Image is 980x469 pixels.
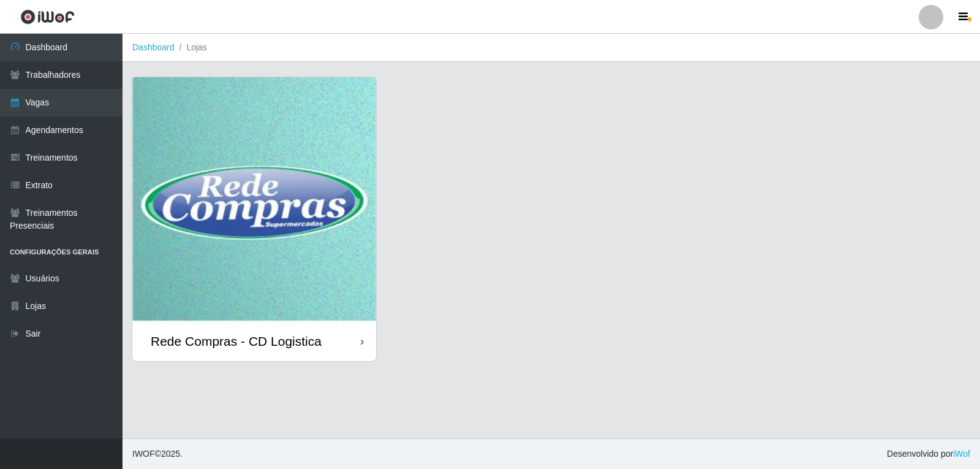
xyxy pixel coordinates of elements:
span: © 2025 . [132,448,183,460]
a: Dashboard [132,42,175,52]
span: Desenvolvido por [887,448,970,460]
nav: breadcrumb [123,34,980,62]
div: Rede Compras - CD Logistica [151,334,322,349]
a: iWof [953,449,970,459]
li: Lojas [175,41,207,54]
img: CoreUI Logo [20,9,75,25]
img: cardImg [132,77,376,321]
a: Rede Compras - CD Logistica [132,77,376,361]
span: IWOF [132,449,155,459]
